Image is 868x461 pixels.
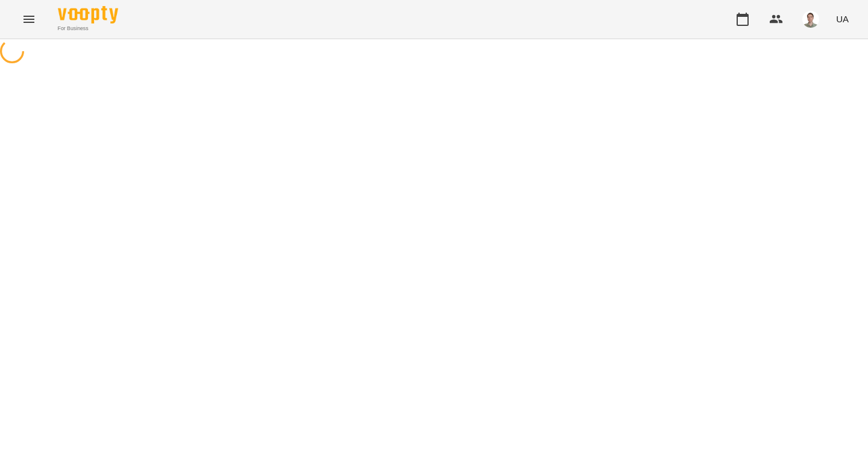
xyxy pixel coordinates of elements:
button: Menu [14,5,43,34]
span: For Business [58,25,118,33]
img: 08937551b77b2e829bc2e90478a9daa6.png [802,11,819,28]
img: Voopty Logo [58,6,118,24]
span: UA [836,13,849,25]
button: UA [831,8,854,30]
